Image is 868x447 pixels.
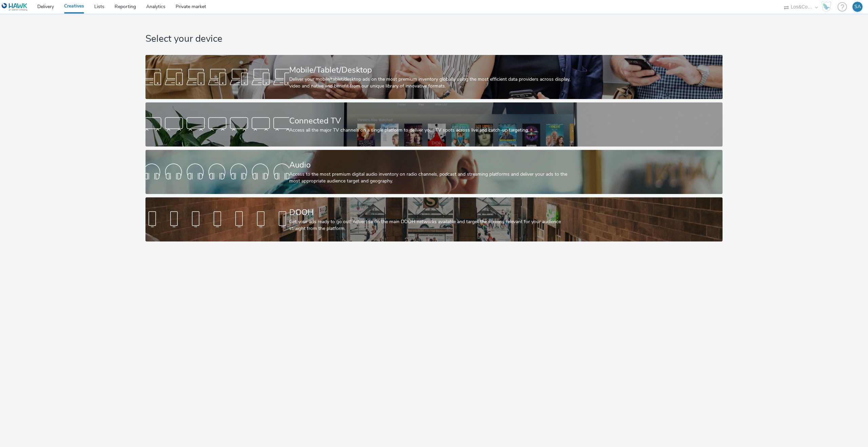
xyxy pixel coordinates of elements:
[289,159,576,171] div: Audio
[145,33,723,45] h1: Select your device
[145,197,723,241] a: DOOHGet your ads ready to go out! Advertise on the main DOOH networks available and target the sc...
[2,3,28,11] img: undefined Logo
[289,207,576,218] div: DOOH
[145,55,723,99] a: Mobile/Tablet/DesktopDeliver your mobile/tablet/desktop ads on the most premium inventory globall...
[289,115,576,127] div: Connected TV
[145,150,723,194] a: AudioAccess to the most premium digital audio inventory on radio channels, podcast and streaming ...
[289,171,576,185] div: Access to the most premium digital audio inventory on radio channels, podcast and streaming platf...
[821,1,834,12] a: Hawk Academy
[854,2,861,12] div: SA
[821,1,831,12] img: Hawk Academy
[289,64,576,76] div: Mobile/Tablet/Desktop
[145,102,723,147] a: Connected TVAccess all the major TV channels on a single platform to deliver your TV spots across...
[289,218,576,232] div: Get your ads ready to go out! Advertise on the main DOOH networks available and target the screen...
[289,127,576,134] div: Access all the major TV channels on a single platform to deliver your TV spots across live and ca...
[289,76,576,90] div: Deliver your mobile/tablet/desktop ads on the most premium inventory globally using the most effi...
